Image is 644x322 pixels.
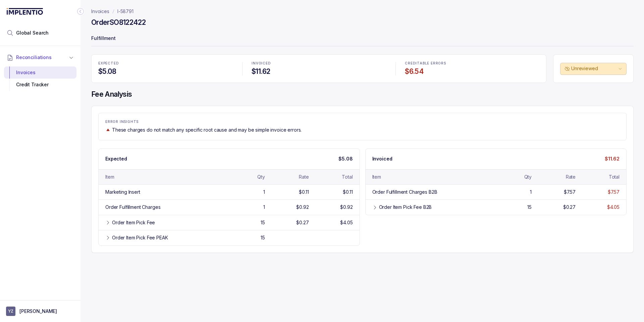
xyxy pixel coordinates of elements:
div: 1 [263,204,265,211]
div: 15 [261,219,265,226]
div: 1 [530,189,532,195]
div: Order Fulfillment Charges B2B [372,189,437,195]
div: Order Fulfillment Charges [105,204,161,211]
div: Rate [299,174,309,180]
div: Collapse Icon [76,7,85,15]
div: $0.27 [296,219,309,226]
div: $0.92 [340,204,353,211]
span: Reconciliations [16,54,52,61]
h4: Order SO8122422 [91,18,146,27]
p: CREDITABLE ERRORS [405,61,539,65]
div: Invoices [9,66,71,79]
p: EXPECTED [98,61,233,65]
h4: Fee Analysis [91,90,634,99]
p: [PERSON_NAME] [19,308,57,315]
div: 1 [263,189,265,195]
div: Reconciliations [4,65,76,92]
button: User initials[PERSON_NAME] [6,307,74,316]
div: Rate [566,174,576,180]
p: Invoiced [372,155,392,162]
div: $0.11 [299,189,309,195]
div: $4.05 [340,219,353,226]
button: Unreviewed [560,63,627,75]
p: Expected [105,155,127,162]
p: INVOICED [252,61,386,65]
div: Order Item Pick Fee [112,219,155,226]
div: 15 [527,204,532,211]
div: 15 [261,234,265,241]
div: $0.92 [296,204,309,211]
div: $7.57 [608,189,620,195]
div: Marketing Insert [105,189,140,195]
div: Order Item Pick Fee B2B [379,204,432,211]
h4: $11.62 [252,67,386,76]
div: Item [105,174,114,180]
div: Item [372,174,381,180]
h4: $5.08 [98,67,233,76]
img: trend image [105,127,111,132]
div: Order Item Pick Fee PEAK [112,234,168,241]
a: Invoices [91,8,109,15]
div: Qty [524,174,532,180]
button: Reconciliations [4,50,76,65]
span: User initials [6,307,15,316]
div: Credit Tracker [9,79,71,91]
p: Fulfillment [91,32,634,46]
h4: $6.54 [405,67,539,76]
p: $11.62 [605,155,620,162]
div: Total [342,174,353,180]
div: $0.27 [563,204,576,211]
div: $7.57 [564,189,576,195]
span: Global Search [16,30,49,36]
nav: breadcrumb [91,8,133,15]
div: $0.11 [343,189,353,195]
a: I-58791 [117,8,133,15]
div: $4.05 [607,204,620,211]
div: Qty [257,174,265,180]
div: Total [609,174,620,180]
p: $5.08 [338,155,353,162]
p: Unreviewed [571,65,617,72]
p: These charges do not match any specific root cause and may be simple invoice errors. [112,127,302,133]
p: ERROR INSIGHTS [105,120,620,124]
